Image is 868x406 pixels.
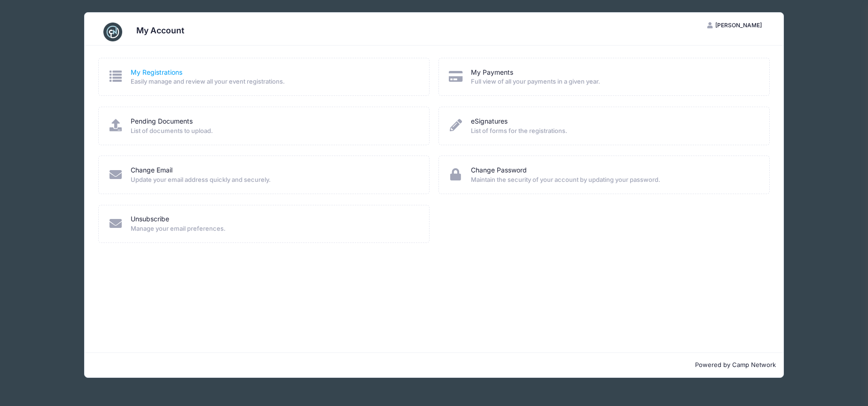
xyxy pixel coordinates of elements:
a: Unsubscribe [131,214,169,224]
span: List of documents to upload. [131,126,416,136]
span: Maintain the security of your account by updating your password. [471,175,757,185]
a: My Payments [471,68,513,78]
span: Easily manage and review all your event registrations. [131,77,416,86]
a: Change Email [131,165,172,175]
a: Change Password [471,165,527,175]
button: [PERSON_NAME] [699,17,770,33]
span: Manage your email preferences. [131,224,416,234]
a: eSignatures [471,117,508,126]
span: Update your email address quickly and securely. [131,175,416,185]
h3: My Account [136,25,184,35]
img: CampNetwork [103,23,122,41]
a: My Registrations [131,68,182,78]
p: Powered by Camp Network [92,360,776,370]
span: [PERSON_NAME] [715,22,762,29]
span: Full view of all your payments in a given year. [471,77,757,86]
span: List of forms for the registrations. [471,126,757,136]
a: Pending Documents [131,117,193,126]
